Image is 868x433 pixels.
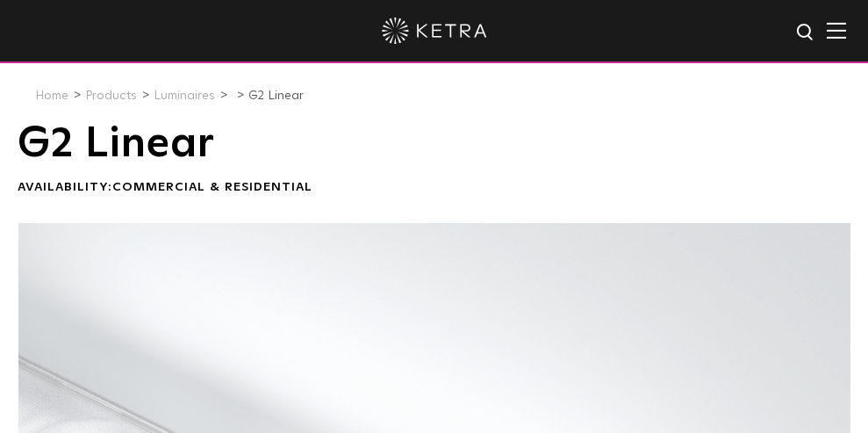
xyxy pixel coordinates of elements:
[35,90,68,102] a: Home
[795,22,817,44] img: search icon
[382,18,487,44] img: ketra-logo-2019-white
[248,90,304,102] a: G2 Linear
[154,90,215,102] a: Luminaires
[85,90,137,102] a: Products
[18,179,850,197] div: Availability:
[18,122,850,166] h1: G2 Linear
[112,181,312,193] span: Commercial & Residential
[827,22,846,39] img: Hamburger%20Nav.svg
